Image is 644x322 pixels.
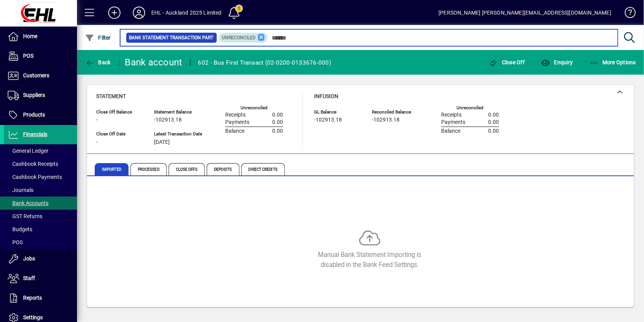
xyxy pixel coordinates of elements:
span: Cashbook Receipts [8,161,58,167]
span: -102913.18 [314,117,342,123]
span: Receipts [441,112,462,118]
span: Back [85,59,111,65]
span: Unreconciled [222,35,256,40]
span: Customers [23,72,49,78]
span: Balance [225,128,244,134]
span: Payments [441,119,465,125]
button: Enquiry [539,55,575,69]
a: POS [4,236,77,249]
span: -102913.18 [154,117,182,123]
span: Home [23,33,37,39]
a: General Ledger [4,144,77,157]
mat-chip: Reconciliation Status: Unreconciled [219,33,268,43]
button: Close Off [487,55,527,69]
span: - [96,117,98,123]
span: 0.00 [272,112,283,118]
span: Jobs [23,255,35,262]
span: Bank Accounts [8,200,49,206]
span: Imported [95,163,129,175]
label: Unreconciled [457,105,483,110]
span: 0.00 [488,119,499,125]
a: Products [4,105,77,125]
label: Unreconciled [241,105,268,110]
app-page-header-button: Back [77,55,119,69]
span: Payments [225,119,249,125]
div: EHL - Auckland 2025 Limited [151,7,222,19]
span: Close Offs [169,163,205,175]
span: Budgets [8,226,32,232]
div: Bank account [125,56,182,68]
a: Bank Accounts [4,197,77,210]
span: Bank Statement Transaction Part [129,34,214,42]
a: Customers [4,66,77,85]
span: POS [23,53,33,59]
span: General Ledger [8,148,49,154]
button: Back [83,55,113,69]
a: Cashbook Receipts [4,157,77,170]
button: More Options [587,55,638,69]
span: POS [8,239,23,245]
a: GST Returns [4,210,77,223]
span: 0.00 [488,112,499,118]
span: Enquiry [541,59,573,65]
a: Staff [4,269,77,288]
a: POS [4,47,77,66]
span: [DATE] [154,139,170,145]
span: 0.00 [488,128,499,134]
span: Close Off Date [96,132,142,137]
span: Cashbook Payments [8,174,62,180]
span: Direct Credits [241,163,285,175]
button: Profile [127,6,151,20]
span: Financials [23,131,47,137]
button: Add [102,6,127,20]
span: Receipts [225,112,246,118]
div: Manual Bank Statement Importing is disabled in the Bank Feed Settings. [312,250,428,269]
a: Journals [4,184,77,197]
a: Reports [4,289,77,308]
span: GST Returns [8,213,42,219]
button: Filter [83,31,113,45]
span: Reconciled Balance [372,110,418,115]
span: More Options [589,59,636,65]
span: Staff [23,275,35,281]
span: Balance [441,128,460,134]
span: 0.00 [272,119,283,125]
a: Jobs [4,249,77,269]
span: Close Off Balance [96,110,142,115]
span: - [96,139,98,145]
span: Filter [85,35,111,41]
a: Home [4,27,77,46]
span: Suppliers [23,92,45,98]
span: Settings [23,314,43,320]
span: Statement Balance [154,110,202,115]
div: [PERSON_NAME] [PERSON_NAME][EMAIL_ADDRESS][DOMAIN_NAME] [438,7,611,19]
span: Processed [130,163,167,175]
span: 0.00 [272,128,283,134]
div: 602 - Bus First Transact (02-0200-0133676-000) [198,57,331,69]
a: Cashbook Payments [4,170,77,184]
span: Latest Transaction Date [154,132,202,137]
span: Products [23,112,45,118]
span: Reports [23,295,42,301]
a: Knowledge Base [619,2,634,27]
span: GL Balance [314,110,360,115]
a: Budgets [4,223,77,236]
a: Suppliers [4,86,77,105]
span: Journals [8,187,33,193]
span: Deposits [207,163,239,175]
span: Close Off [489,59,525,65]
span: -102913.18 [372,117,400,123]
